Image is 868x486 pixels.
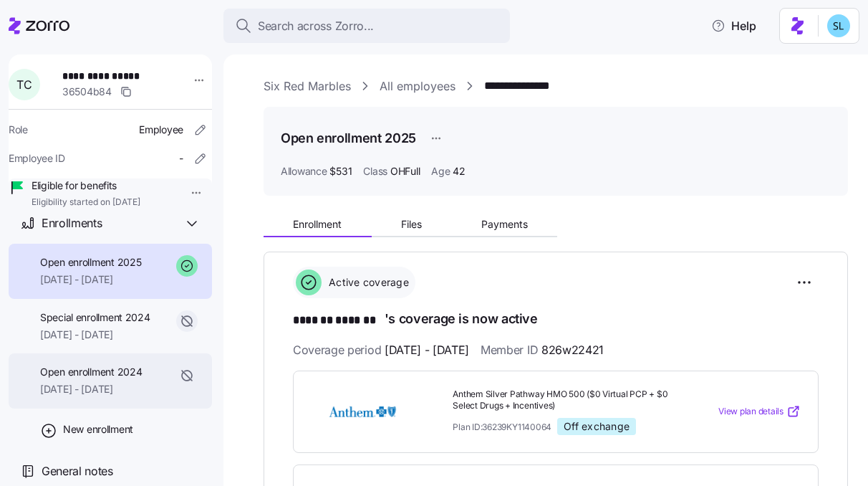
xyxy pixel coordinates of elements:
[223,9,510,43] button: Search across Zorro...
[32,196,140,209] span: Eligibility started on [DATE]
[711,17,756,34] span: Help
[40,382,142,396] span: [DATE] - [DATE]
[32,178,140,193] span: Eligible for benefits
[258,17,374,35] span: Search across Zorro...
[363,164,387,178] span: Class
[139,123,183,137] span: Employee
[9,123,28,137] span: Role
[453,421,551,433] span: Plan ID: 36239KY1140064
[481,219,528,229] span: Payments
[42,214,102,232] span: Enrollments
[62,85,112,99] span: 36504b84
[453,389,675,413] span: Anthem Silver Pathway HMO 500 ($0 Virtual PCP + $0 Select Drugs + Incentives)
[564,420,630,433] span: Off exchange
[16,79,32,90] span: T C
[827,14,850,37] img: 7c620d928e46699fcfb78cede4daf1d1
[431,164,450,178] span: Age
[329,164,352,178] span: $531
[718,405,783,419] span: View plan details
[40,255,141,270] span: Open enrollment 2025
[40,328,150,342] span: [DATE] - [DATE]
[293,310,819,330] h1: 's coverage is now active
[264,77,351,95] a: Six Red Marbles
[541,341,604,359] span: 826w22421
[281,164,327,178] span: Allowance
[281,129,416,147] h1: Open enrollment 2025
[385,341,469,359] span: [DATE] - [DATE]
[42,462,113,480] span: General notes
[40,272,141,287] span: [DATE] - [DATE]
[63,422,133,437] span: New enrollment
[40,310,150,325] span: Special enrollment 2024
[293,219,342,229] span: Enrollment
[9,151,65,166] span: Employee ID
[390,164,420,178] span: OHFull
[718,404,801,419] a: View plan details
[401,219,422,229] span: Files
[453,164,465,178] span: 42
[179,151,183,166] span: -
[293,341,469,359] span: Coverage period
[324,275,409,290] span: Active coverage
[311,395,414,428] img: Anthem
[700,11,768,40] button: Help
[481,341,604,359] span: Member ID
[380,77,455,95] a: All employees
[40,365,142,379] span: Open enrollment 2024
